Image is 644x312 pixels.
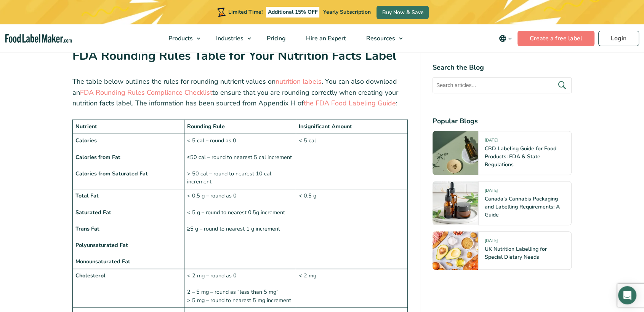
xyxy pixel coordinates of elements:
[75,258,130,265] strong: Monounsaturated Fat
[75,225,99,232] strong: Trans Fat
[296,134,407,189] td: < 5 cal
[75,123,97,130] strong: Nutrient
[75,192,99,199] strong: Total Fat
[75,170,148,177] strong: Calories from Saturated Fat
[485,145,556,168] a: CBD Labeling Guide for Food Products: FDA & State Regulations
[187,123,225,130] strong: Rounding Rule
[485,238,498,247] span: [DATE]
[75,209,111,216] strong: Saturated Fat
[618,286,636,304] div: Open Intercom Messenger
[184,269,296,308] td: < 2 mg – round as 0 2 – 5 mg – round as “less than 5 mg” > 5 mg – round to nearest 5 mg increment
[304,34,347,43] span: Hire an Expert
[266,7,320,18] span: Additional 15% OFF
[296,24,354,53] a: Hire an Expert
[75,153,120,161] strong: Calories from Fat
[72,76,408,109] p: The table below outlines the rules for rounding nutrient values on . You can also download an to ...
[159,24,204,53] a: Products
[485,245,547,261] a: UK Nutrition Labelling for Special Dietary Needs
[356,24,407,53] a: Resources
[517,31,594,46] a: Create a free label
[276,77,322,86] a: nutrition labels
[323,8,370,16] span: Yearly Subscription
[304,99,396,108] a: the FDA Food Labeling Guide
[433,116,572,126] h4: Popular Blogs
[75,272,106,279] strong: Cholesterol
[166,34,194,43] span: Products
[485,137,498,146] span: [DATE]
[296,189,407,269] td: < 0.5 g
[376,6,429,19] a: Buy Now & Save
[364,34,396,43] span: Resources
[184,189,296,269] td: < 0.5 g – round as 0 < 5 g – round to nearest 0.5g increment ≥5 g – round to nearest 1 g increment
[598,31,639,46] a: Login
[72,48,396,64] strong: FDA Rounding Rules Table for Your Nutrition Facts Label
[485,188,498,196] span: [DATE]
[80,88,212,97] a: FDA Rounding Rules Compliance Checklist
[433,77,572,93] input: Search articles...
[228,8,263,16] span: Limited Time!
[206,24,255,53] a: Industries
[299,123,352,130] strong: Insignificant Amount
[264,34,287,43] span: Pricing
[257,24,294,53] a: Pricing
[75,241,128,249] strong: Polyunsaturated Fat
[296,269,407,308] td: < 2 mg
[214,34,244,43] span: Industries
[433,62,572,73] h4: Search the Blog
[184,134,296,189] td: < 5 cal – round as 0 ≤50 cal – round to nearest 5 cal increment > 50 cal – round to nearest 10 ca...
[75,137,97,144] strong: Calories
[485,195,560,218] a: Canada’s Cannabis Packaging and Labelling Requirements: A Guide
